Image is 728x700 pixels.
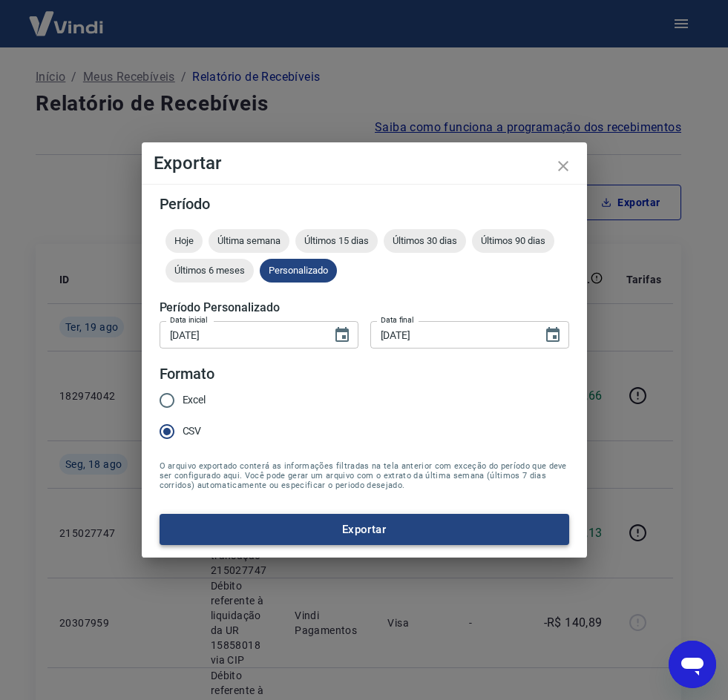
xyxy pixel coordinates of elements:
[472,229,554,253] div: Últimos 90 dias
[209,229,289,253] div: Última semana
[260,259,337,283] div: Personalizado
[545,148,581,184] button: close
[160,363,215,385] legend: Formato
[538,320,568,350] button: Choose date, selected date is 22 de ago de 2025
[160,321,321,349] input: DD/MM/YYYY
[160,300,569,315] h5: Período Personalizado
[154,154,575,172] h4: Exportar
[370,321,532,349] input: DD/MM/YYYY
[160,514,569,545] button: Exportar
[170,314,208,326] label: Data inicial
[165,235,203,246] span: Hoje
[327,320,357,350] button: Choose date, selected date is 18 de ago de 2025
[472,235,554,246] span: Últimos 90 dias
[165,265,254,276] span: Últimos 6 meses
[260,265,337,276] span: Personalizado
[295,235,378,246] span: Últimos 15 dias
[183,423,202,439] span: CSV
[295,229,378,253] div: Últimos 15 dias
[160,461,569,490] span: O arquivo exportado conterá as informações filtradas na tela anterior com exceção do período que ...
[384,235,466,246] span: Últimos 30 dias
[160,197,569,211] h5: Período
[384,229,466,253] div: Últimos 30 dias
[183,392,206,408] span: Excel
[669,641,716,688] iframe: Botão para abrir a janela de mensagens, conversa em andamento
[165,229,203,253] div: Hoje
[165,259,254,283] div: Últimos 6 meses
[209,235,289,246] span: Última semana
[381,314,414,326] label: Data final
